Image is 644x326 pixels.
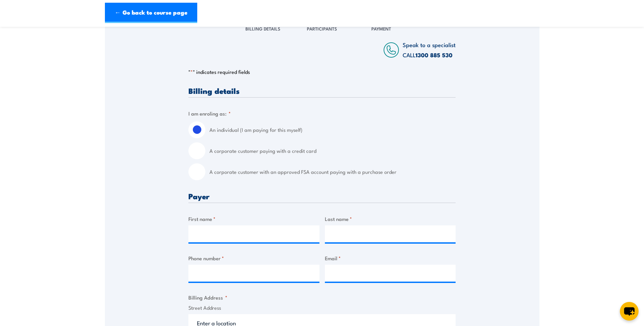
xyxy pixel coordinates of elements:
span: Speak to a specialist CALL [403,40,456,59]
a: 1300 885 530 [416,50,453,59]
button: chat-button [620,302,639,321]
label: Last name [325,215,456,223]
label: A corporate customer paying with a credit card [209,142,456,159]
label: Email [325,254,456,262]
legend: I am enroling as: [188,109,231,117]
h3: Billing details [188,87,456,95]
label: Phone number [188,254,319,262]
label: A corporate customer with an approved FSA account paying with a purchase order [209,163,456,180]
span: Billing Details [245,25,280,32]
span: Participants [307,25,337,32]
legend: Billing Address [188,293,227,301]
label: First name [188,215,319,223]
span: Payment [371,25,391,32]
a: ← Go back to course page [105,3,197,23]
label: Street Address [188,304,456,312]
h3: Payer [188,192,456,200]
p: " " indicates required fields [188,68,456,75]
label: An individual (I am paying for this myself) [209,121,456,138]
